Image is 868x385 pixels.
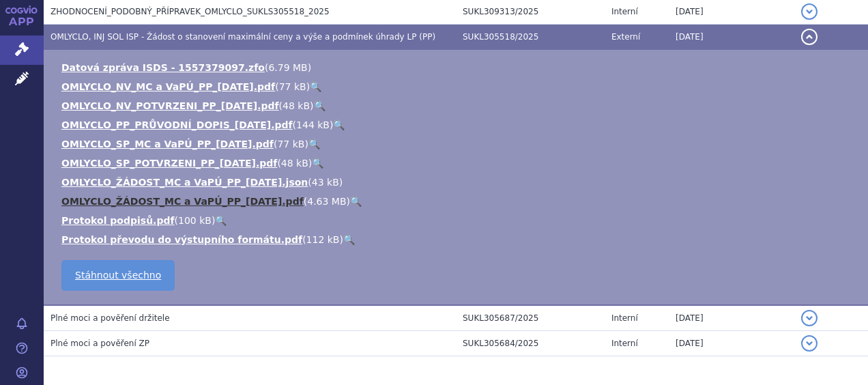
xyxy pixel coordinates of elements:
[306,234,340,245] span: 112 kB
[61,214,854,227] li: ( )
[61,233,854,246] li: ( )
[61,81,275,92] a: OMLYCLO_NV_MC a VaPÚ_PP_[DATE].pdf
[801,29,818,45] button: detail
[61,100,279,111] a: OMLYCLO_NV_POTVRZENI_PP_[DATE].pdf
[50,339,149,348] span: Plné moci a pověření ZP
[333,119,345,130] a: 🔍
[669,331,794,356] td: [DATE]
[61,195,854,208] li: ( )
[50,7,330,16] span: ZHODNOCENÍ_PODOBNÝ_PŘÍPRAVEK_OMLYCLO_SUKLS305518_2025
[61,139,274,149] a: OMLYCLO_SP_MC a VaPÚ_PP_[DATE].pdf
[281,158,308,169] span: 48 kB
[178,215,212,226] span: 100 kB
[312,177,339,188] span: 43 kB
[61,118,854,132] li: ( )
[611,313,638,323] span: Interní
[61,156,854,170] li: ( )
[61,158,277,169] a: OMLYCLO_SP_POTVRZENI_PP_[DATE].pdf
[296,119,330,130] span: 144 kB
[343,234,355,245] a: 🔍
[314,100,325,111] a: 🔍
[61,137,854,151] li: ( )
[61,119,293,130] a: OMLYCLO_PP_PRŮVODNÍ_DOPIS_[DATE].pdf
[312,158,323,169] a: 🔍
[283,100,310,111] span: 48 kB
[456,331,605,356] td: SUKL305684/2025
[61,234,302,245] a: Protokol převodu do výstupního formátu.pdf
[50,313,170,323] span: Plné moci a pověření držitele
[456,305,605,331] td: SUKL305687/2025
[61,80,854,94] li: ( )
[350,196,362,207] a: 🔍
[215,215,227,226] a: 🔍
[310,81,321,92] a: 🔍
[307,196,346,207] span: 4.63 MB
[611,7,638,16] span: Interní
[669,25,794,50] td: [DATE]
[61,196,304,207] a: OMLYCLO_ŽÁDOST_MC a VaPÚ_PP_[DATE].pdf
[456,25,605,50] td: SUKL305518/2025
[277,139,304,149] span: 77 kB
[611,32,640,42] span: Externí
[801,310,818,326] button: detail
[61,61,854,74] li: ( )
[50,32,435,42] span: OMLYCLO, INJ SOL ISP - Žádost o stanovení maximální ceny a výše a podmínek úhrady LP (PP)
[801,335,818,352] button: detail
[801,3,818,20] button: detail
[61,99,854,113] li: ( )
[308,139,320,149] a: 🔍
[279,81,306,92] span: 77 kB
[61,260,175,291] a: Stáhnout všechno
[669,305,794,331] td: [DATE]
[61,177,308,188] a: OMLYCLO_ŽÁDOST_MC a VaPÚ_PP_[DATE].json
[268,62,307,73] span: 6.79 MB
[611,339,638,348] span: Interní
[61,175,854,189] li: ( )
[61,62,265,73] a: Datová zpráva ISDS - 1557379097.zfo
[61,215,175,226] a: Protokol podpisů.pdf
